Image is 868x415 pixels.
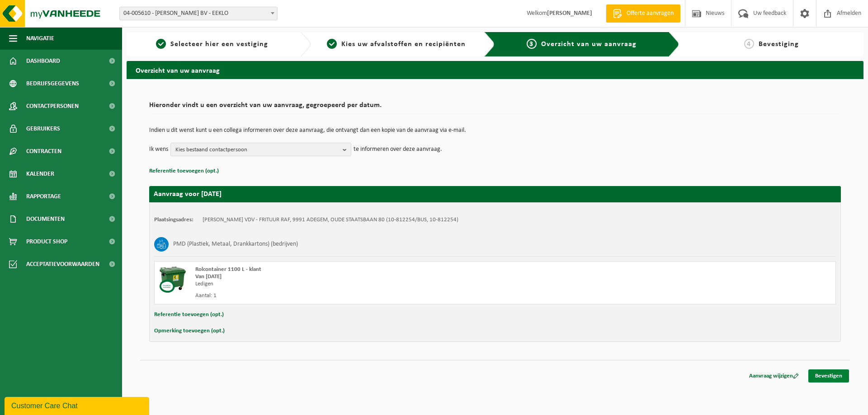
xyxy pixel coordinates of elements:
span: Kies uw afvalstoffen en recipiënten [341,41,466,48]
h3: PMD (Plastiek, Metaal, Drankkartons) (bedrijven) [173,237,298,252]
button: Referentie toevoegen (opt.) [149,165,219,177]
strong: [PERSON_NAME] [547,10,592,17]
h2: Overzicht van uw aanvraag [127,61,863,79]
span: 04-005610 - ELIAS VANDEVOORDE BV - EEKLO [119,7,278,20]
h2: Hieronder vindt u een overzicht van uw aanvraag, gegroepeerd per datum. [149,102,841,114]
span: 3 [527,39,537,49]
strong: Plaatsingsadres: [154,217,193,223]
a: 1Selecteer hier een vestiging [131,39,293,50]
a: Aanvraag wijzigen [742,369,806,382]
iframe: chat widget [5,395,151,415]
button: Opmerking toevoegen (opt.) [154,325,225,337]
strong: Van [DATE] [195,274,222,280]
td: [PERSON_NAME] VDV - FRITUUR RAF, 9991 ADEGEM, OUDE STAATSBAAN 80 (10-812254/BUS, 10-812254) [203,216,458,224]
span: Kalender [26,163,54,185]
span: Bevestiging [759,41,799,48]
span: Kies bestaand contactpersoon [175,143,339,157]
div: Aantal: 1 [195,292,531,299]
a: 2Kies uw afvalstoffen en recipiënten [316,39,477,50]
a: Offerte aanvragen [606,5,680,23]
span: Product Shop [26,230,67,253]
button: Kies bestaand contactpersoon [170,143,351,156]
span: Rolcontainer 1100 L - klant [195,266,261,272]
span: Offerte aanvragen [624,9,676,18]
span: Acceptatievoorwaarden [26,253,99,275]
img: WB-1100-CU.png [159,266,186,293]
p: te informeren over deze aanvraag. [354,143,442,156]
span: Contactpersonen [26,95,79,117]
span: Selecteer hier een vestiging [170,41,268,48]
span: Dashboard [26,50,60,72]
div: Ledigen [195,280,531,288]
p: Ik wens [149,143,168,156]
span: Gebruikers [26,117,60,140]
span: Rapportage [26,185,61,208]
span: Navigatie [26,27,54,50]
span: Overzicht van uw aanvraag [541,41,637,48]
span: Bedrijfsgegevens [26,72,79,95]
span: Contracten [26,140,61,163]
p: Indien u dit wenst kunt u een collega informeren over deze aanvraag, die ontvangt dan een kopie v... [149,127,841,134]
a: Bevestigen [808,369,849,382]
span: 2 [327,39,337,49]
span: 4 [744,39,754,49]
span: Documenten [26,208,65,230]
button: Referentie toevoegen (opt.) [154,309,224,321]
span: 1 [156,39,166,49]
span: 04-005610 - ELIAS VANDEVOORDE BV - EEKLO [120,7,277,20]
strong: Aanvraag voor [DATE] [154,191,222,198]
